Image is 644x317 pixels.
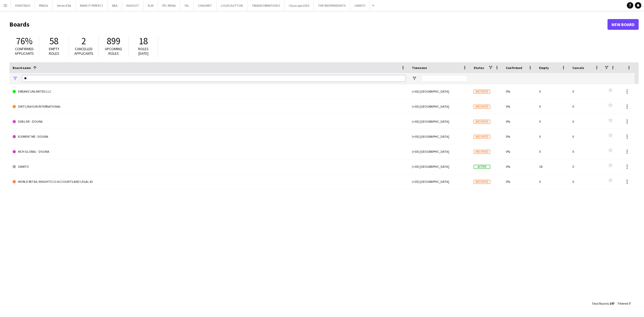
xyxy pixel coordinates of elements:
div: (+03) [GEOGRAPHIC_DATA] [409,174,470,189]
div: 0 [536,144,569,159]
button: CHAUMET [194,0,217,11]
input: Board name Filter Input [22,75,405,82]
span: Archived [474,135,490,139]
span: Archived [474,150,490,154]
div: 0% [503,144,536,159]
button: RAA [108,0,122,11]
div: 0 [569,144,602,159]
div: 0 [569,84,602,99]
div: (+03) [GEOGRAPHIC_DATA] [409,129,470,144]
span: 2 [82,35,86,47]
div: (+03) [GEOGRAPHIC_DATA] [409,114,470,129]
span: Empty roles [49,46,59,56]
span: 18 [139,35,148,47]
div: 0 [569,159,602,174]
span: Confirmed [506,66,522,70]
div: : [618,298,631,309]
span: Confirmed applicants [15,46,34,56]
div: 0 [536,99,569,114]
span: Cancelled applicants [74,46,93,56]
div: (+03) [GEOGRAPHIC_DATA] [409,84,470,99]
div: 0 [536,84,569,99]
a: UNWTO [13,159,405,174]
div: 0 [536,114,569,129]
a: WORLD RETAIL INSIGHTS CO ACCOUNTS AND LEGAL 81 [13,174,405,189]
span: 899 [107,35,120,47]
span: Roles [DATE] [138,46,149,56]
span: Archived [474,90,490,94]
span: Upcoming roles [105,46,122,56]
button: PFL MENA [158,0,180,11]
div: 0 [569,129,602,144]
a: DREAMZ UNLIMITED LLC [13,84,405,99]
button: Seven KSA [53,0,76,11]
div: 18 [536,159,569,174]
span: Board name [13,66,31,70]
a: DWTC/KAOUN INTERNATIONAL [13,99,405,114]
div: 0% [503,114,536,129]
span: 7 [629,301,631,305]
span: 197 [610,301,614,305]
span: Cancels [572,66,584,70]
button: YSL [180,0,194,11]
div: (+03) [GEOGRAPHIC_DATA] [409,144,470,159]
button: TRANSFORMATION X [247,0,284,11]
span: Timezone [412,66,427,70]
span: Filtered [618,301,628,305]
a: New Board [608,19,639,30]
div: 0% [503,159,536,174]
span: Archived [474,105,490,109]
div: 0 [569,174,602,189]
div: 0% [503,174,536,189]
div: 0 [536,174,569,189]
div: 0% [503,129,536,144]
button: MAKE IT PERFECT [76,0,108,11]
div: : [592,298,614,309]
button: LOUIS VUITTON [217,0,247,11]
button: KAHOOT [122,0,144,11]
button: Open Filter Menu [13,76,17,81]
h1: Boards [9,20,608,28]
span: 58 [49,35,58,47]
span: Total Boards [592,301,609,305]
a: MCH GLOBAL - DOUNA [13,144,405,159]
button: Cityscape 2025 [284,0,314,11]
div: (+03) [GEOGRAPHIC_DATA] [409,99,470,114]
span: 76% [16,35,32,47]
div: (+03) [GEOGRAPHIC_DATA] [409,159,470,174]
span: Archived [474,180,490,184]
input: Timezone Filter Input [422,75,467,82]
button: Open Filter Menu [412,76,417,81]
span: Empty [539,66,549,70]
button: THE INDEPENDENTS [314,0,350,11]
a: DXB LIVE - DOUNA [13,114,405,129]
span: Status [474,66,484,70]
div: 0% [503,84,536,99]
div: 0 [536,129,569,144]
span: Archived [474,120,490,124]
button: ELM [144,0,158,11]
button: PRADA [35,0,53,11]
div: 0 [569,99,602,114]
span: Active [474,165,490,169]
a: ELEMENT ME - DOUNA [13,129,405,144]
div: 0 [569,114,602,129]
button: EVENTBOX [11,0,35,11]
div: 0% [503,99,536,114]
button: UNWTO [350,0,370,11]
